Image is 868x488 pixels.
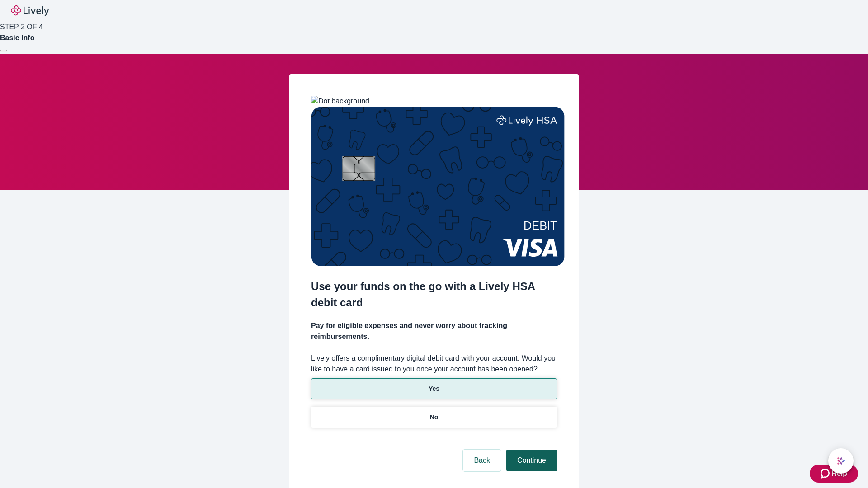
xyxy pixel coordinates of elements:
button: No [311,407,557,428]
button: Continue [506,450,557,471]
img: Lively [11,5,49,16]
button: chat [828,448,854,474]
img: Debit card [311,107,565,266]
label: Lively offers a complimentary digital debit card with your account. Would you like to have a card... [311,353,557,375]
h2: Use your funds on the go with a Lively HSA debit card [311,278,557,311]
svg: Zendesk support icon [821,468,831,479]
button: Yes [311,378,557,399]
span: Help [831,468,847,479]
svg: Lively AI Assistant [836,456,845,465]
p: No [430,413,439,422]
p: Yes [429,384,439,394]
button: Back [463,450,501,471]
button: Zendesk support iconHelp [810,465,858,483]
h4: Pay for eligible expenses and never worry about tracking reimbursements. [311,320,557,342]
img: Dot background [311,96,369,107]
